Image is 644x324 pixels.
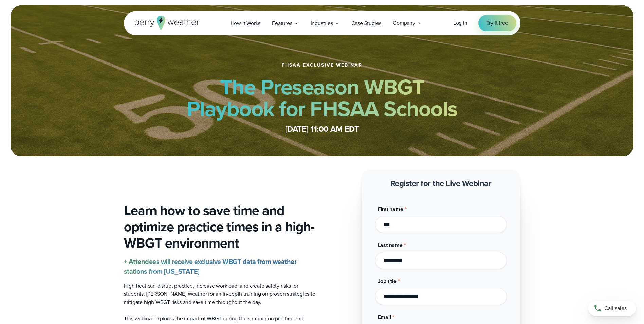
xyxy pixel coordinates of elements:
a: Call sales [588,301,636,316]
a: Case Studies [346,16,387,30]
strong: Register for the Live Webinar [390,177,492,190]
a: Try it free [478,15,516,31]
h1: FHSAA Exclusive Webinar [282,62,362,68]
strong: + Attendees will receive exclusive WBGT data from weather stations from [US_STATE] [124,256,297,276]
h3: Learn how to save time and optimize practice times in a high-WBGT environment [124,202,317,251]
a: How it Works [225,16,266,30]
p: High heat can disrupt practice, increase workload, and create safety risks for students. [PERSON_... [124,282,317,306]
span: How it Works [231,19,261,28]
span: Case Studies [351,19,382,28]
span: Features [272,19,292,28]
span: First name [378,205,403,213]
span: Last name [378,241,403,249]
span: Call sales [604,304,627,312]
span: Try it free [486,19,508,27]
span: Email [378,313,391,321]
span: Industries [311,19,333,28]
span: Job title [378,277,397,285]
strong: [DATE] 11:00 AM EDT [285,123,359,135]
strong: The Preseason WBGT Playbook for FHSAA Schools [187,71,458,125]
a: Log in [453,19,467,27]
span: Company [393,19,415,27]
